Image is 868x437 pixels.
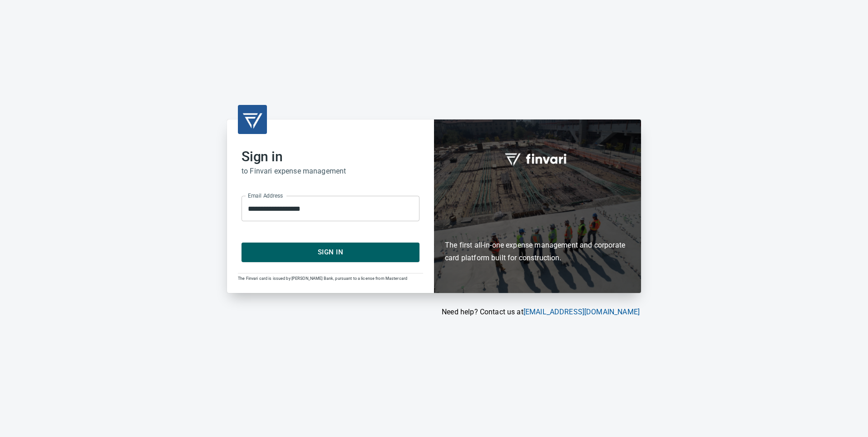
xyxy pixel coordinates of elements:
a: [EMAIL_ADDRESS][DOMAIN_NAME] [523,308,640,316]
h2: Sign in [242,149,419,165]
span: Sign In [252,246,409,258]
div: Finvari [434,119,641,293]
h6: to Finvari expense management [242,165,419,178]
h6: The first all-in-one expense management and corporate card platform built for construction. [445,186,630,264]
img: fullword_logo_white.png [503,148,572,169]
p: Need help? Contact us at [227,307,640,318]
button: Sign In [242,243,419,262]
img: transparent_logo.png [242,109,263,130]
span: The Finvari card is issued by [PERSON_NAME] Bank, pursuant to a license from Mastercard [238,276,407,281]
